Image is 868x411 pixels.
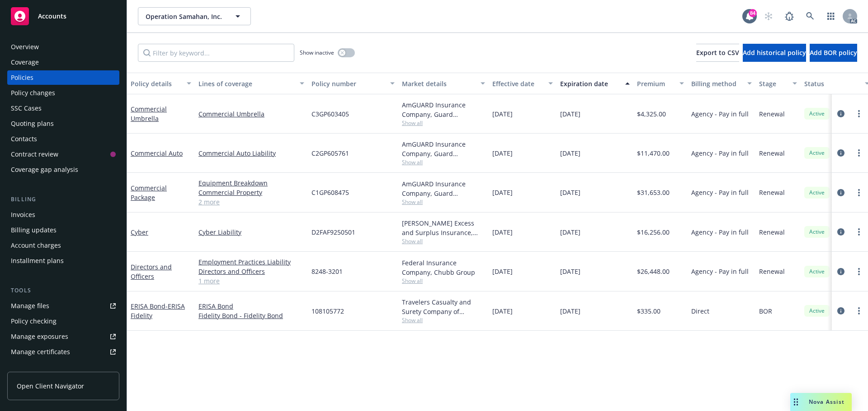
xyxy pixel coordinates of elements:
a: more [854,305,864,316]
button: Premium [633,73,688,94]
div: AmGUARD Insurance Company, Guard (Berkshire Hathaway), NSM Insurance Group [402,179,485,198]
a: Installment plans [7,254,119,268]
span: Show all [402,316,485,324]
a: Employment Practices Liability [198,257,304,267]
button: Policy details [127,73,195,94]
span: Add BOR policy [810,48,857,57]
a: Cyber Liability [198,227,304,237]
span: [DATE] [560,148,580,158]
a: circleInformation [835,108,846,119]
input: Filter by keyword... [138,44,294,62]
span: C2GP605761 [311,148,349,158]
span: [DATE] [492,148,513,158]
div: Billing [7,195,119,204]
button: Lines of coverage [195,73,308,94]
span: [DATE] [560,188,580,197]
a: Coverage gap analysis [7,162,119,177]
a: Account charges [7,238,119,253]
span: $31,653.00 [637,188,670,197]
button: Add historical policy [743,44,806,62]
div: Quoting plans [11,116,54,131]
button: Policy number [308,73,398,94]
div: AmGUARD Insurance Company, Guard (Berkshire Hathaway), NSM Insurance Group [402,100,485,119]
a: SSC Cases [7,101,119,115]
button: Nova Assist [790,393,852,411]
span: BOR [759,306,772,316]
div: Policies [11,70,33,85]
span: [DATE] [560,306,580,316]
div: Billing updates [11,223,57,237]
span: Show all [402,237,485,245]
a: Quoting plans [7,116,119,131]
a: Commercial Umbrella [131,105,167,123]
span: Show all [402,277,485,285]
span: Open Client Navigator [17,381,84,391]
a: ERISA Bond [131,302,185,320]
div: Coverage [11,55,39,69]
span: Show all [402,119,485,127]
div: Federal Insurance Company, Chubb Group [402,258,485,277]
div: Drag to move [790,393,802,411]
a: circleInformation [835,266,846,277]
span: Add historical policy [743,48,806,57]
a: Cyber [131,228,148,236]
div: Contacts [11,132,37,146]
span: Direct [691,306,709,316]
div: Tools [7,286,119,295]
a: Coverage [7,55,119,69]
span: [DATE] [492,267,513,276]
a: more [854,226,864,237]
a: Report a Bug [780,7,798,25]
div: Manage exposures [11,329,68,344]
a: more [854,266,864,277]
a: Contract review [7,147,119,162]
span: Show all [402,198,485,206]
div: AmGUARD Insurance Company, Guard (Berkshire Hathaway), NSM Insurance Group [402,139,485,158]
span: Active [808,110,826,118]
a: Invoices [7,208,119,222]
a: Commercial Package [131,184,167,202]
span: 8248-3201 [311,267,343,276]
a: Policies [7,70,119,85]
a: Directors and Officers [131,263,172,281]
div: Coverage gap analysis [11,162,78,177]
div: 84 [749,9,757,17]
button: Billing method [688,73,755,94]
span: C1GP608475 [311,188,349,197]
span: $16,256.00 [637,227,670,237]
span: Export to CSV [696,48,739,57]
a: Policy changes [7,86,119,100]
span: $26,448.00 [637,267,670,276]
a: Manage files [7,299,119,313]
span: Operation Samahan, Inc. [146,12,224,21]
span: Accounts [38,13,66,20]
span: [DATE] [560,227,580,237]
a: circleInformation [835,226,846,237]
a: Billing updates [7,223,119,237]
div: Billing method [691,79,742,88]
div: Status [804,79,859,88]
div: Effective date [492,79,543,88]
span: Renewal [759,227,785,237]
span: $4,325.00 [637,109,666,119]
button: Add BOR policy [810,44,857,62]
a: Search [801,7,819,25]
a: Contacts [7,132,119,146]
span: [DATE] [492,109,513,119]
button: Effective date [489,73,557,94]
div: Premium [637,79,674,88]
a: Fidelity Bond - Fidelity Bond [198,311,304,320]
span: D2FAF9250501 [311,227,355,237]
div: Policy changes [11,86,55,100]
span: Agency - Pay in full [691,148,749,158]
div: Market details [402,79,475,88]
div: Installment plans [11,254,64,268]
button: Stage [755,73,801,94]
div: Policy checking [11,314,57,328]
span: $335.00 [637,306,660,316]
span: Show all [402,158,485,166]
div: Travelers Casualty and Surety Company of America, Travelers Insurance [402,297,485,316]
a: Directors and Officers [198,267,304,276]
a: circleInformation [835,305,846,316]
a: more [854,187,864,198]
